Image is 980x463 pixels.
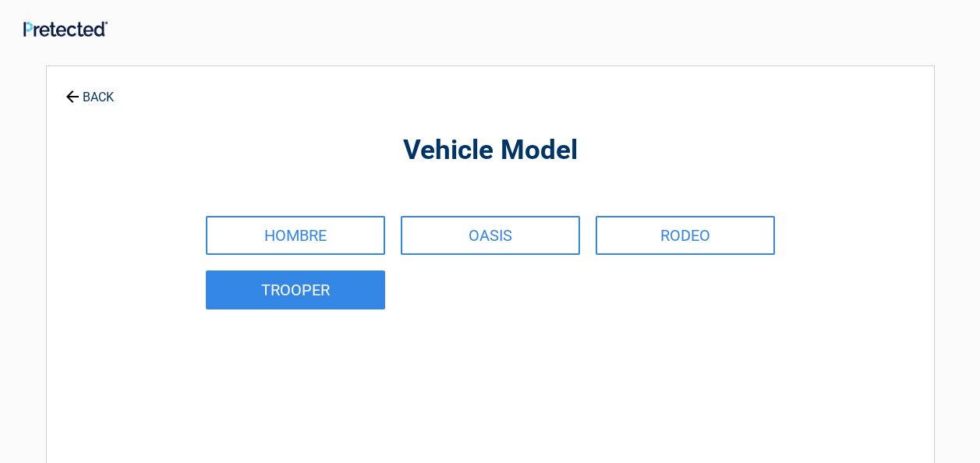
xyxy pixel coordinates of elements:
a: RODEO [596,216,775,255]
img: Main Logo [23,21,108,37]
a: BACK [62,76,117,104]
a: OASIS [401,216,580,255]
h2: Vehicle Model [133,133,848,169]
a: TROOPER [206,270,385,309]
a: HOMBRE [206,216,385,255]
